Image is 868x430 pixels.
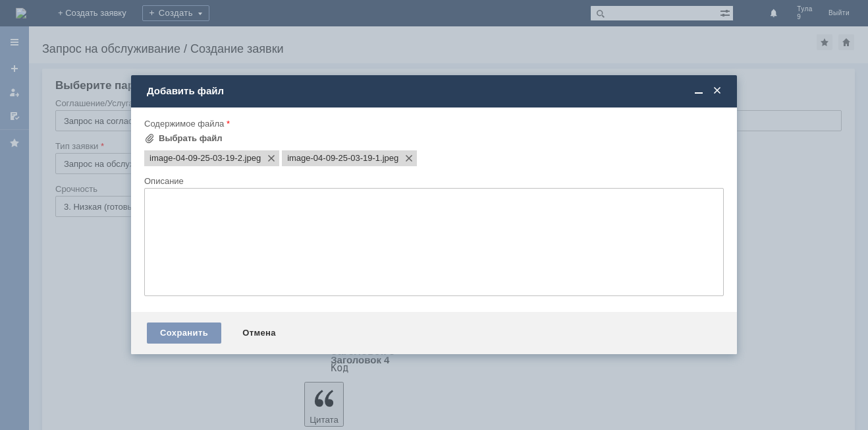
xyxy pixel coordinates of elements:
div: Содержимое файла [144,119,721,128]
div: Описание [144,177,721,185]
div: Добавить файл [147,85,724,97]
span: image-04-09-25-03-19-1.jpeg [380,153,398,164]
span: Закрыть [711,85,724,97]
span: image-04-09-25-03-19-1.jpeg [287,153,380,164]
span: image-04-09-25-03-19-2.jpeg [149,153,242,164]
span: image-04-09-25-03-19-2.jpeg [242,153,261,164]
span: Свернуть (Ctrl + M) [692,85,705,97]
div: Выбрать файл [159,133,223,144]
